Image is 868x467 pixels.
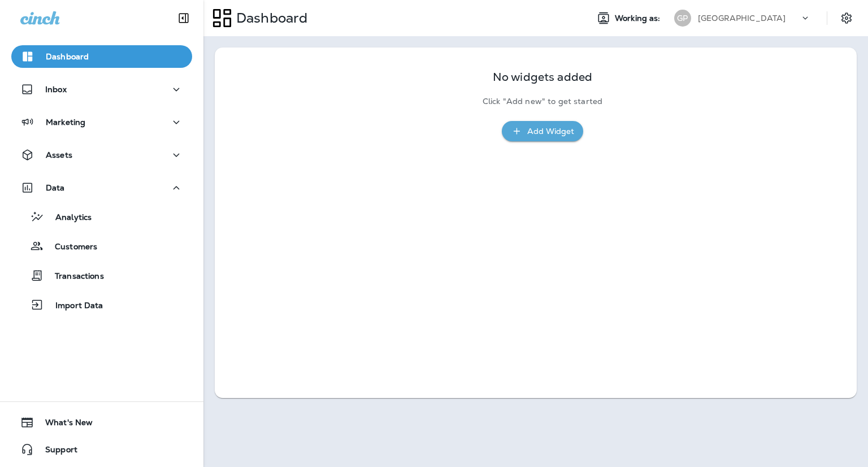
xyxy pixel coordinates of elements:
p: [GEOGRAPHIC_DATA] [698,14,785,23]
button: Support [11,438,192,461]
p: Transactions [44,271,104,282]
button: Inbox [11,78,192,101]
p: No widgets added [493,72,592,82]
p: Analytics [44,213,92,223]
button: Dashboard [11,45,192,68]
button: Data [11,176,192,199]
p: Click "Add new" to get started [483,97,602,106]
button: What's New [11,411,192,434]
button: Add Widget [502,121,583,142]
button: Customers [11,234,192,258]
p: Dashboard [232,10,307,27]
p: Import Data [44,301,103,312]
button: Analytics [11,205,192,228]
p: Assets [46,150,72,159]
div: GP [674,10,691,27]
div: Add Widget [527,124,574,139]
p: Marketing [46,118,85,127]
span: Support [34,445,77,459]
span: Working as: [615,14,663,23]
p: Dashboard [46,52,89,61]
button: Marketing [11,111,192,133]
button: Collapse Sidebar [168,7,199,29]
p: Inbox [45,85,67,94]
p: Customers [44,242,97,253]
button: Transactions [11,263,192,287]
button: Import Data [11,293,192,317]
button: Settings [836,8,857,28]
p: Data [46,183,65,192]
span: What's New [34,418,93,431]
button: Assets [11,144,192,166]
